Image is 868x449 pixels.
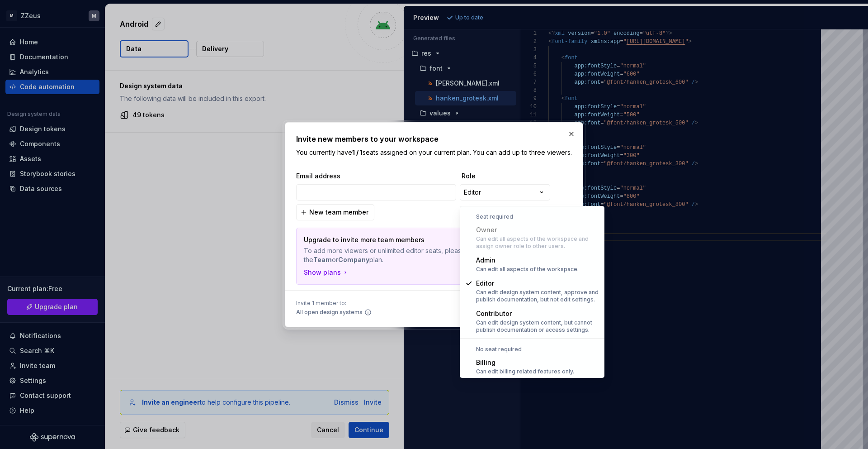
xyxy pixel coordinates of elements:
[476,235,599,250] div: Can edit all aspects of the workspace and assign owner role to other users.
[476,226,497,234] span: Owner
[476,266,579,273] div: Can edit all aspects of the workspace.
[476,256,495,264] span: Admin
[476,358,495,366] span: Billing
[476,289,599,303] div: Can edit design system content, approve and publish documentation, but not edit settings.
[476,279,494,287] span: Editor
[476,368,574,375] div: Can edit billing related features only.
[476,310,512,317] span: Contributor
[476,319,599,334] div: Can edit design system content, but cannot publish documentation or access settings.
[462,346,603,353] div: No seat required
[462,213,603,220] div: Seat required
